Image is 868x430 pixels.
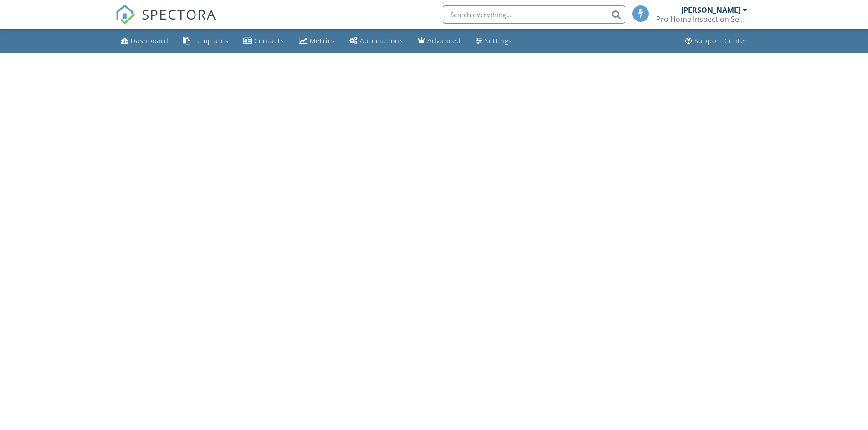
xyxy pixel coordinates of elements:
[310,36,335,45] div: Metrics
[414,33,465,50] a: Advanced
[682,33,751,50] a: Support Center
[180,33,232,50] a: Templates
[254,36,284,45] div: Contacts
[240,33,288,50] a: Contacts
[472,33,516,50] a: Settings
[681,5,740,15] div: [PERSON_NAME]
[443,5,625,24] input: Search everything...
[427,36,461,45] div: Advanced
[694,36,748,45] div: Support Center
[346,33,407,50] a: Automations (Basic)
[131,36,169,45] div: Dashboard
[115,12,216,31] a: SPECTORA
[117,33,172,50] a: Dashboard
[656,15,747,24] div: Pro Home Inspection Services LLC.
[115,5,135,25] img: The Best Home Inspection Software - Spectora
[360,36,403,45] div: Automations
[485,36,512,45] div: Settings
[193,36,229,45] div: Templates
[142,5,216,24] span: SPECTORA
[295,33,339,50] a: Metrics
